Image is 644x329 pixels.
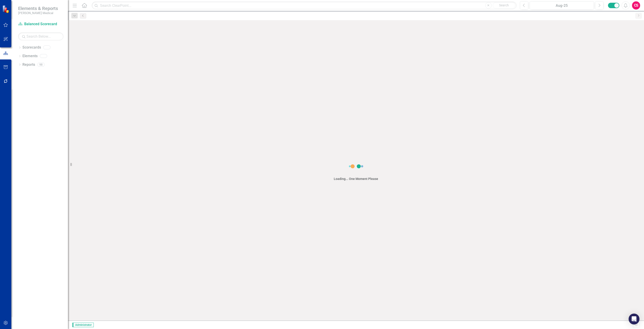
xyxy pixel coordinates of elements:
[530,1,594,10] button: Aug-25
[72,323,94,327] span: Administrator
[37,63,45,66] div: 98
[92,2,517,10] input: Search ClearPoint...
[2,5,10,13] img: ClearPoint Strategy
[632,1,640,10] button: CS
[22,45,41,50] a: Scorecards
[18,11,58,15] small: [PERSON_NAME] Medical
[18,32,63,40] input: Search Below...
[18,6,58,11] span: Elements & Reports
[493,2,515,9] button: Search
[22,54,38,59] a: Elements
[499,3,509,7] span: Search
[22,62,35,67] a: Reports
[531,3,592,8] div: Aug-25
[334,177,378,181] div: Loading... One Moment Please
[18,22,63,27] a: Balanced Scorecard
[629,314,639,324] div: Open Intercom Messenger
